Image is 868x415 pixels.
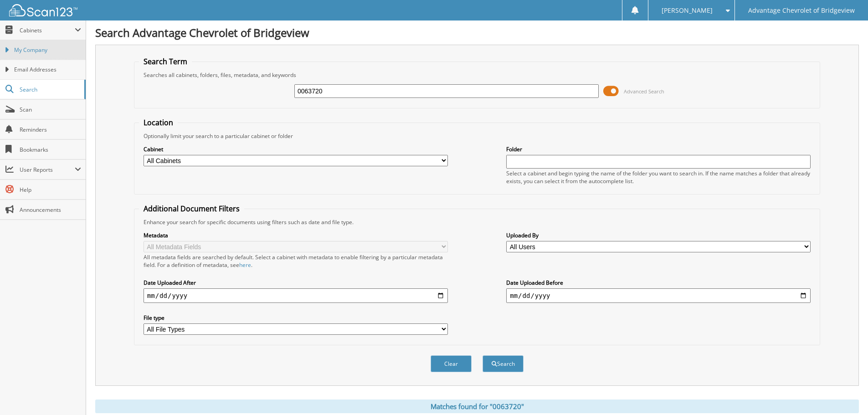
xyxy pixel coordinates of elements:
input: start [144,288,448,303]
label: Metadata [144,231,448,239]
label: Cabinet [144,145,448,153]
span: Search [20,86,80,93]
span: Announcements [20,206,81,214]
div: Searches all cabinets, folders, files, metadata, and keywords [139,71,815,79]
div: Select a cabinet and begin typing the name of the folder you want to search in. If the name match... [506,169,811,185]
label: File type [144,314,448,322]
div: Optionally limit your search to a particular cabinet or folder [139,132,815,140]
span: Help [20,186,81,194]
span: Email Addresses [14,66,81,74]
label: Date Uploaded Before [506,279,811,287]
div: Enhance your search for specific documents using filters such as date and file type. [139,218,815,226]
label: Uploaded By [506,231,811,239]
legend: Additional Document Filters [139,204,244,214]
span: My Company [14,46,81,54]
span: Bookmarks [20,146,81,154]
legend: Location [139,118,178,128]
button: Search [483,355,524,372]
div: Matches found for "0063720" [95,400,859,413]
span: Advantage Chevrolet of Bridgeview [748,8,855,13]
input: end [506,288,811,303]
a: here [239,261,251,269]
span: Advanced Search [624,88,664,95]
h1: Search Advantage Chevrolet of Bridgeview [95,25,859,40]
span: Scan [20,106,81,113]
iframe: Chat Widget [822,371,868,415]
span: Cabinets [20,26,75,34]
button: Clear [431,355,472,372]
legend: Search Term [139,56,192,67]
div: All metadata fields are searched by default. Select a cabinet with metadata to enable filtering b... [144,253,448,269]
label: Date Uploaded After [144,279,448,287]
span: [PERSON_NAME] [662,8,713,13]
img: scan123-logo-white.svg [9,4,77,16]
span: User Reports [20,166,75,174]
span: Reminders [20,126,81,133]
label: Folder [506,145,811,153]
